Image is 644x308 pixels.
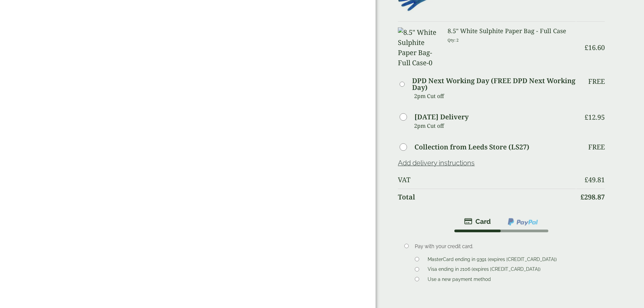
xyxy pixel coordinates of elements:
[588,77,605,86] p: Free
[398,27,439,68] img: 8.5" White Sulphite Paper Bag-Full Case-0
[588,143,605,151] p: Free
[414,121,575,131] p: 2pm Cut off
[414,114,469,120] label: [DATE] Delivery
[398,189,575,205] th: Total
[425,277,494,284] label: Use a new payment method
[585,175,605,184] bdi: 49.81
[585,175,588,184] span: £
[585,43,588,52] span: £
[585,113,588,122] span: £
[580,192,605,202] bdi: 298.87
[415,243,595,250] p: Pay with your credit card.
[585,113,605,122] bdi: 12.95
[398,159,475,167] a: Add delivery instructions
[425,266,543,274] label: Visa ending in 2106 (expires [CREDIT_CARD_DATA])
[448,38,459,43] small: Qty: 2
[585,43,605,52] bdi: 16.60
[464,217,491,226] img: stripe.png
[414,91,575,101] p: 2pm Cut off
[448,27,576,35] h3: 8.5" White Sulphite Paper Bag - Full Case
[425,257,559,264] label: MasterCard ending in 9391 (expires [CREDIT_CARD_DATA])
[412,77,575,91] label: DPD Next Working Day (FREE DPD Next Working Day)
[580,192,584,202] span: £
[414,144,529,150] label: Collection from Leeds Store (LS27)
[507,217,539,226] img: ppcp-gateway.png
[398,172,575,188] th: VAT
